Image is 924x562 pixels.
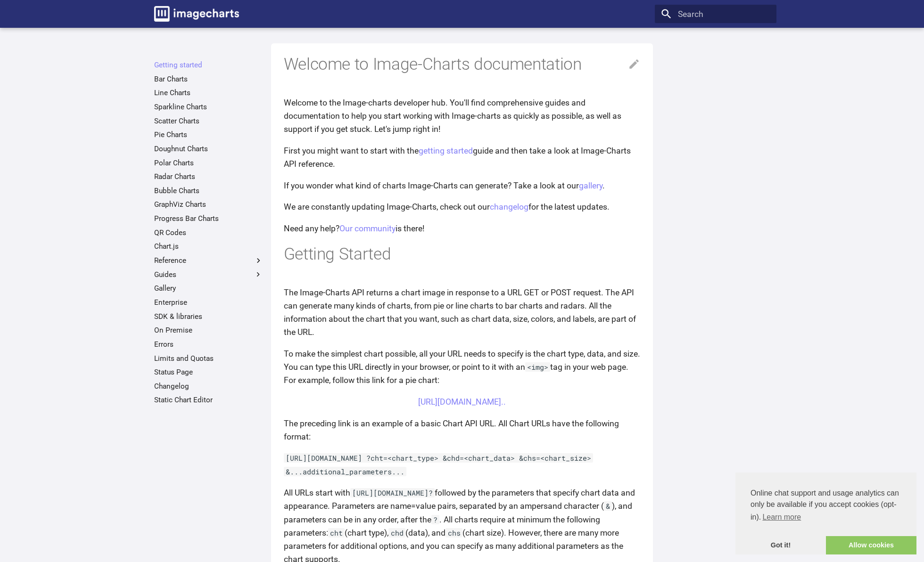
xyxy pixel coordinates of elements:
img: logo [154,6,239,22]
label: Reference [154,256,263,265]
code: & [604,501,612,511]
p: Welcome to the Image-charts developer hub. You'll find comprehensive guides and documentation to ... [284,96,641,136]
a: Radar Charts [154,172,263,181]
a: QR Codes [154,228,263,237]
p: We are constantly updating Image-Charts, check out our for the latest updates. [284,200,641,213]
a: getting started [419,146,473,155]
a: Gallery [154,284,263,293]
a: dismiss cookie message [735,536,826,555]
h1: Welcome to Image-Charts documentation [284,54,641,75]
a: Status Page [154,367,263,377]
code: [URL][DOMAIN_NAME] ?cht=<chart_type> &chd=<chart_data> &chs=<chart_size> &...additional_parameter... [284,453,594,476]
a: Our community [339,224,396,233]
a: Getting started [154,60,263,70]
div: cookieconsent [735,472,916,554]
code: [URL][DOMAIN_NAME]? [350,488,435,497]
a: Changelog [154,382,263,391]
p: To make the simplest chart possible, all your URL needs to specify is the chart type, data, and s... [284,347,641,387]
a: Bar Charts [154,74,263,84]
a: Image-Charts documentation [150,2,243,25]
a: Bubble Charts [154,186,263,195]
a: learn more about cookies [761,510,802,524]
a: allow cookies [826,536,916,555]
a: gallery [579,181,602,190]
a: Errors [154,340,263,349]
input: Search [655,5,776,24]
a: On Premise [154,326,263,335]
a: Polar Charts [154,158,263,168]
a: changelog [490,202,528,212]
a: Enterprise [154,298,263,307]
p: First you might want to start with the guide and then take a look at Image-Charts API reference. [284,144,641,171]
code: cht [328,528,345,538]
code: ? [431,515,440,524]
p: The preceding link is an example of a basic Chart API URL. All Chart URLs have the following format: [284,417,641,443]
span: Online chat support and usage analytics can only be available if you accept cookies (opt-in). [751,488,901,524]
a: GraphViz Charts [154,200,263,209]
a: Pie Charts [154,130,263,139]
a: Limits and Quotas [154,354,263,363]
code: <img> [525,362,551,372]
h1: Getting Started [284,244,641,265]
p: The Image-Charts API returns a chart image in response to a URL GET or POST request. The API can ... [284,286,641,339]
a: Static Chart Editor [154,395,263,405]
p: Need any help? is there! [284,222,641,235]
a: [URL][DOMAIN_NAME].. [418,397,506,407]
a: Doughnut Charts [154,144,263,154]
a: SDK & libraries [154,312,263,321]
a: Sparkline Charts [154,102,263,112]
code: chs [445,528,462,538]
a: Line Charts [154,88,263,98]
code: chd [388,528,405,538]
label: Guides [154,270,263,279]
a: Scatter Charts [154,116,263,126]
p: If you wonder what kind of charts Image-Charts can generate? Take a look at our . [284,179,641,192]
a: Chart.js [154,242,263,251]
a: Progress Bar Charts [154,214,263,223]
